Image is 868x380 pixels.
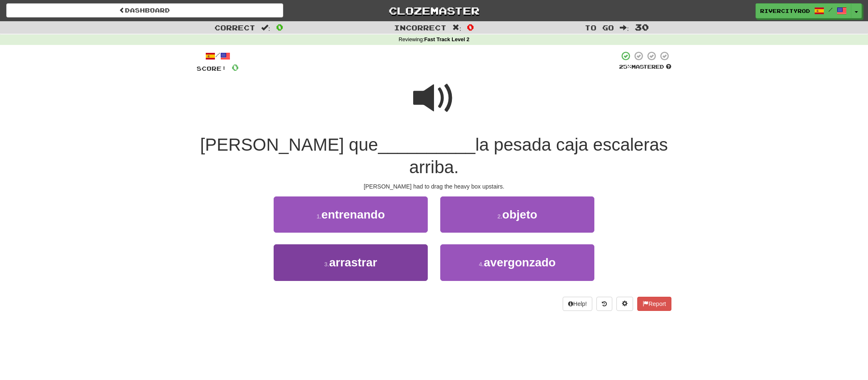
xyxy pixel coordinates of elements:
[324,261,329,268] small: 3 .
[596,297,612,311] button: Round history (alt+y)
[296,3,573,18] a: Clozemaster
[620,24,629,31] span: :
[563,297,592,311] button: Help!
[232,62,239,72] span: 0
[585,23,614,32] span: To go
[378,135,476,154] span: __________
[484,256,556,269] span: avergonzado
[637,297,671,311] button: Report
[322,208,385,221] span: entrenando
[760,7,810,15] span: rivercityrod
[479,261,484,268] small: 4 .
[276,22,283,32] span: 0
[261,24,270,31] span: :
[502,208,537,221] span: objeto
[274,196,428,233] button: 1.entrenando
[6,3,283,17] a: Dashboard
[329,256,377,269] span: arrastrar
[440,244,594,281] button: 4.avergonzado
[197,182,671,191] div: [PERSON_NAME] had to drag the heavy box upstairs.
[828,7,833,12] span: /
[274,244,428,281] button: 3.arrastrar
[619,63,631,70] span: 25 %
[619,63,671,71] div: Mastered
[497,213,502,220] small: 2 .
[409,135,668,177] span: la pesada caja escaleras arriba.
[635,22,649,32] span: 30
[215,23,255,32] span: Correct
[200,135,378,154] span: [PERSON_NAME] que
[756,3,851,18] a: rivercityrod /
[197,51,239,61] div: /
[424,37,470,42] strong: Fast Track Level 2
[197,65,227,72] span: Score:
[452,24,461,31] span: :
[317,213,322,220] small: 1 .
[440,196,594,233] button: 2.objeto
[394,23,446,32] span: Incorrect
[467,22,474,32] span: 0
